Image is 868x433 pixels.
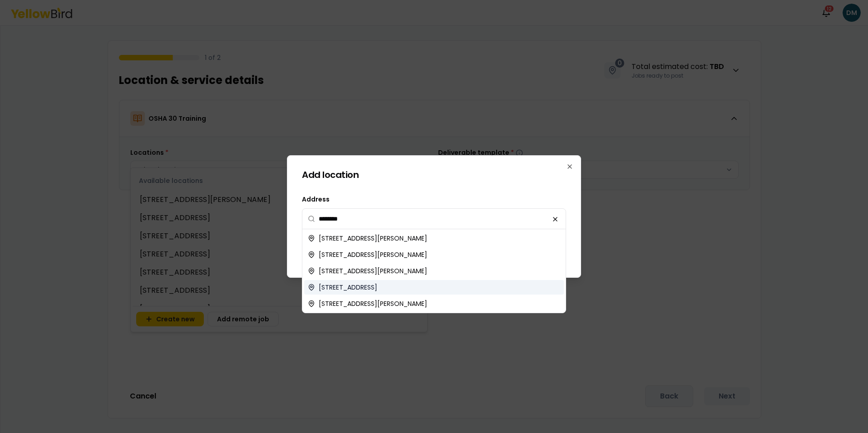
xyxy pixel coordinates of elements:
h2: Add location [302,170,566,179]
span: [STREET_ADDRESS][PERSON_NAME] [319,266,427,276]
span: [STREET_ADDRESS][PERSON_NAME] [319,299,427,308]
label: Address [302,195,330,204]
span: [STREET_ADDRESS][PERSON_NAME] [319,234,427,243]
span: [STREET_ADDRESS] [319,283,377,292]
div: Suggestions [302,229,566,313]
span: [STREET_ADDRESS][PERSON_NAME] [319,250,427,259]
